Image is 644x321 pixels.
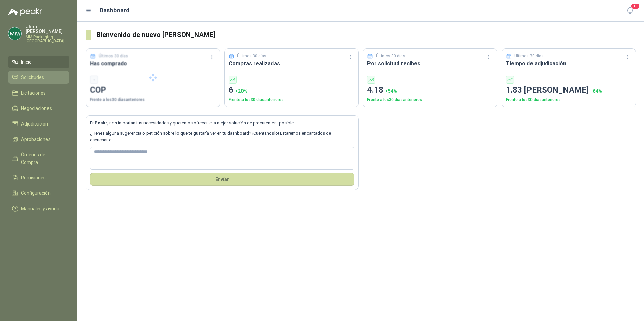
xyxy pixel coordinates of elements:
h3: Tiempo de adjudicación [506,59,632,68]
span: Aprobaciones [21,136,51,143]
a: Aprobaciones [8,133,69,146]
p: 1.83 [PERSON_NAME] [506,84,632,97]
a: Solicitudes [8,71,69,84]
button: Envíar [90,173,354,186]
p: 6 [229,84,355,97]
a: Configuración [8,187,69,200]
span: Adjudicación [21,120,48,128]
a: Manuales y ayuda [8,202,69,215]
img: Company Logo [8,27,21,40]
span: Negociaciones [21,105,52,112]
p: Últimos 30 días [237,53,266,59]
span: 16 [631,3,640,9]
span: Solicitudes [21,74,44,81]
p: MM Packaging [GEOGRAPHIC_DATA] [26,35,69,43]
a: Adjudicación [8,117,69,130]
p: 4.18 [367,84,493,97]
span: Órdenes de Compra [21,151,63,166]
button: 16 [624,5,636,17]
p: En , nos importan tus necesidades y queremos ofrecerte la mejor solución de procurement posible. [90,120,354,127]
h1: Dashboard [100,6,130,15]
p: Frente a los 30 días anteriores [367,97,493,103]
p: Frente a los 30 días anteriores [506,97,632,103]
p: Frente a los 30 días anteriores [229,97,355,103]
p: Jhon [PERSON_NAME] [26,24,69,34]
p: Últimos 30 días [514,53,544,59]
h3: Por solicitud recibes [367,59,493,68]
a: Remisiones [8,171,69,184]
img: Logo peakr [8,8,42,16]
span: + 54 % [385,88,397,94]
span: Licitaciones [21,89,46,97]
a: Negociaciones [8,102,69,115]
a: Licitaciones [8,86,69,99]
h3: Bienvenido de nuevo [PERSON_NAME] [96,30,636,40]
span: Remisiones [21,174,46,181]
p: Últimos 30 días [376,53,405,59]
span: Inicio [21,58,32,66]
span: Manuales y ayuda [21,205,59,212]
a: Órdenes de Compra [8,148,69,169]
h3: Compras realizadas [229,59,355,68]
span: + 20 % [235,88,247,94]
a: Inicio [8,56,69,68]
b: Peakr [95,120,107,126]
span: Configuración [21,189,51,197]
span: -64 % [591,88,602,94]
p: ¿Tienes alguna sugerencia o petición sobre lo que te gustaría ver en tu dashboard? ¡Cuéntanoslo! ... [90,130,354,144]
